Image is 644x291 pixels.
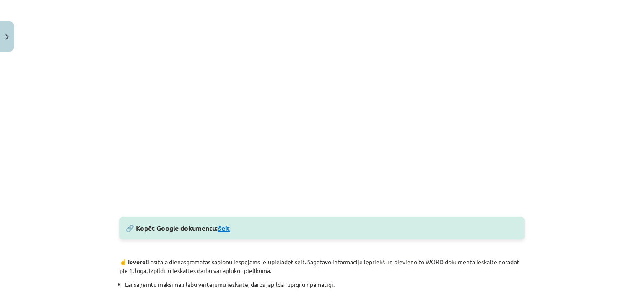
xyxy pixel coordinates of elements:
li: Lai saņemtu maksimāli labu vērtējumu ieskaitē, darbs jāpilda rūpīgi un pamatīgi. [125,280,525,289]
div: 🔗 Kopēt Google dokumentu: [119,217,525,239]
a: šeit [218,224,230,232]
img: icon-close-lesson-0947bae3869378f0d4975bcd49f059093ad1ed9edebbc8119c70593378902aed.svg [5,34,9,40]
strong: ☝️ Ievēro! [119,258,148,265]
p: Lasītāja dienasgrāmatas šablonu iespējams lejupielādēt šeit. Sagatavo informāciju iepriekš un pie... [119,258,525,275]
